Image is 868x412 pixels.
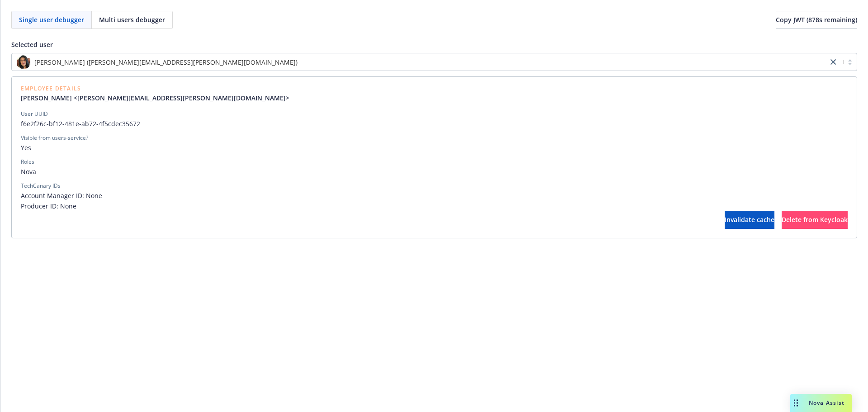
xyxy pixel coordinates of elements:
span: Producer ID: None [21,201,848,211]
div: Visible from users-service? [21,134,88,142]
span: Single user debugger [19,15,84,24]
span: f6e2f26c-bf12-481e-ab72-4f5cdec35672 [21,119,848,128]
span: Account Manager ID: None [21,191,848,200]
div: User UUID [21,110,48,118]
span: photo[PERSON_NAME] ([PERSON_NAME][EMAIL_ADDRESS][PERSON_NAME][DOMAIN_NAME]) [16,55,823,69]
button: Invalidate cache [725,211,774,229]
span: Selected user [11,40,53,49]
span: Nova Assist [809,399,844,407]
span: Multi users debugger [99,15,165,24]
button: Copy JWT (878s remaining) [776,11,857,29]
a: [PERSON_NAME] <[PERSON_NAME][EMAIL_ADDRESS][PERSON_NAME][DOMAIN_NAME]> [21,93,297,103]
div: Drag to move [790,394,802,412]
button: Nova Assist [790,394,852,412]
span: Nova [21,167,848,176]
div: Roles [21,158,34,166]
span: Delete from Keycloak [782,215,848,224]
span: Copy JWT ( 878 s remaining) [776,15,857,24]
img: photo [16,55,31,69]
span: Yes [21,143,848,152]
a: close [828,57,839,67]
button: Delete from Keycloak [782,211,848,229]
span: Invalidate cache [725,215,774,224]
span: Employee Details [21,86,297,91]
span: [PERSON_NAME] ([PERSON_NAME][EMAIL_ADDRESS][PERSON_NAME][DOMAIN_NAME]) [34,57,297,67]
div: TechCanary IDs [21,182,61,190]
